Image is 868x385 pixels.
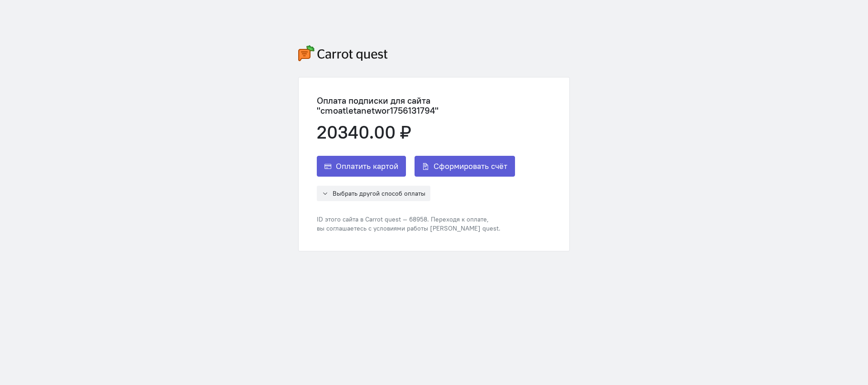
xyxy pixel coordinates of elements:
button: Выбрать другой способ оплаты [317,186,430,201]
span: Сформировать счёт [434,161,507,172]
button: Оплатить картой [317,156,406,177]
button: Сформировать счёт [415,156,515,177]
div: ID этого сайта в Carrot quest — 68958. Переходя к оплате, вы соглашаетесь с условиями работы [PER... [317,215,551,233]
div: Оплата подписки для сайта "cmoatletanetwor1756131794" [317,96,551,115]
div: 20340.00 ₽ [317,122,551,142]
img: carrot-quest-logo.svg [298,45,388,61]
span: Оплатить картой [336,161,398,172]
span: Выбрать другой способ оплаты [333,189,425,197]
